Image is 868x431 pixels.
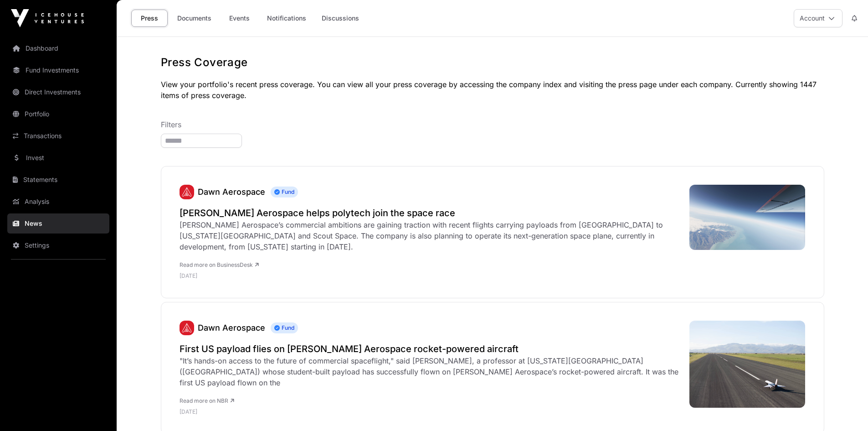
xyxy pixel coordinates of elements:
a: Dawn Aerospace [180,185,194,199]
p: [DATE] [180,272,680,280]
a: Portfolio [7,104,109,124]
a: Transactions [7,126,109,146]
a: Settings [7,235,109,255]
a: Direct Investments [7,82,109,102]
a: News [7,213,109,234]
iframe: Chat Widget [822,387,868,431]
img: Dawn-Icon.svg [180,185,194,199]
a: Read more on NBR [180,397,234,404]
img: Dawn-Aerospace-Cal-Poly-flight.jpg [689,185,806,250]
p: [DATE] [180,408,680,415]
a: Dawn Aerospace [198,323,265,332]
div: [PERSON_NAME] Aerospace’s commercial ambitions are gaining traction with recent flights carrying ... [180,219,680,252]
span: Fund [271,187,298,197]
p: Filters [161,119,824,130]
span: Fund [271,322,298,333]
a: [PERSON_NAME] Aerospace helps polytech join the space race [180,207,680,219]
a: Events [221,10,257,27]
a: Discussions [316,10,365,27]
a: Read more on BusinessDesk [180,261,259,268]
a: Statements [7,170,109,190]
a: Documents [171,10,217,27]
a: Invest [7,148,109,168]
a: Dawn Aerospace [198,187,265,197]
a: Press [131,10,168,27]
a: First US payload flies on [PERSON_NAME] Aerospace rocket-powered aircraft [180,343,680,355]
a: Dawn Aerospace [180,321,194,335]
div: "It’s hands-on access to the future of commercial spaceflight," said [PERSON_NAME], a professor a... [180,355,680,388]
h1: Press Coverage [161,55,824,70]
p: View your portfolio's recent press coverage. You can view all your press coverage by accessing th... [161,79,824,101]
a: Notifications [261,10,312,27]
a: Analysis [7,192,109,212]
a: Fund Investments [7,60,109,80]
button: Account [794,9,842,27]
a: Dashboard [7,38,109,58]
img: Dawn-Icon.svg [180,321,194,335]
img: Icehouse Ventures Logo [11,9,84,27]
img: Dawn-Aerospace-Aurora-with-Cal-Poly-Payload-Landed-on-Tawhaki-Runway_5388.jpeg [689,321,806,408]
